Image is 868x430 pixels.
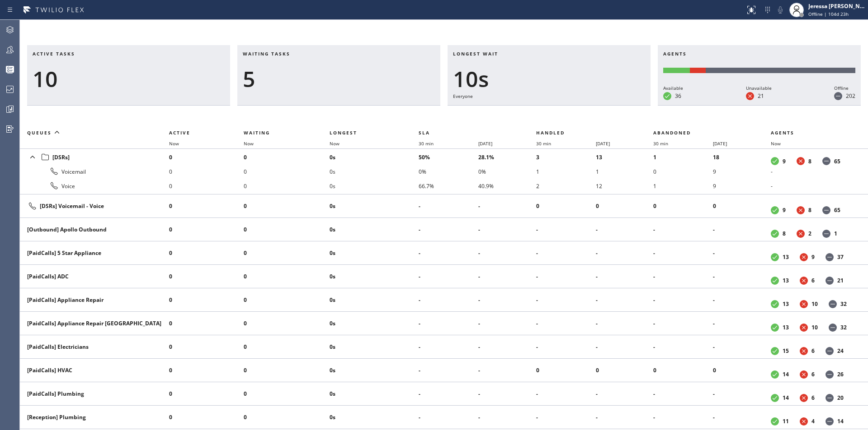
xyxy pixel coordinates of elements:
dt: Available [771,324,779,332]
dt: Available [771,417,779,425]
li: 1 [653,150,713,164]
li: - [596,340,654,354]
li: - [536,316,596,331]
dd: 13 [783,277,789,284]
li: - [419,199,478,213]
li: 0 [169,410,244,425]
li: 0 [244,164,330,179]
li: - [713,246,771,260]
dd: 2 [808,230,811,237]
li: - [653,387,713,401]
li: 0s [330,293,419,307]
li: 0s [330,179,419,193]
div: Jeressa [PERSON_NAME] [808,2,865,10]
span: Now [244,140,254,147]
div: [PaidCalls] ADC [27,273,162,280]
span: Longest wait [453,51,498,57]
div: Offline [834,84,855,92]
dd: 20 [837,394,844,402]
li: - [419,363,478,378]
li: - [536,246,596,260]
dd: 32 [840,300,847,308]
div: Available: 36 [663,68,690,73]
div: Everyone [453,92,645,100]
dt: Available [771,370,779,379]
li: 0 [169,164,244,179]
dd: 6 [811,370,815,378]
li: - [653,316,713,331]
dt: Unavailable [800,253,808,261]
div: Offline: 202 [706,68,855,73]
li: 0% [419,164,478,179]
span: 30 min [419,140,434,147]
li: 3 [536,150,596,164]
li: 0s [330,269,419,284]
div: [PaidCalls] Appliance Repair [GEOGRAPHIC_DATA] [27,319,162,327]
li: 0 [244,316,330,331]
dt: Unavailable [800,347,808,355]
dd: 65 [834,206,840,214]
dt: Offline [826,417,834,425]
li: 0 [244,246,330,260]
dd: 13 [783,300,789,308]
li: 0 [713,363,771,378]
li: 28.1% [478,150,536,164]
dt: Available [771,347,779,355]
button: Mute [774,4,787,16]
li: - [419,410,478,425]
li: 12 [596,179,654,193]
dd: 6 [811,277,815,284]
li: 0 [169,179,244,193]
dd: 14 [783,394,789,402]
li: - [653,340,713,354]
div: 10 [33,66,225,92]
li: 0 [169,363,244,378]
span: [DATE] [478,140,492,147]
div: [PaidCalls] 5 Star Appliance [27,249,162,257]
li: - [596,316,654,331]
li: 0s [330,199,419,213]
div: [PaidCalls] Appliance Repair [27,296,162,304]
li: 0s [330,164,419,179]
dd: 9 [811,253,815,261]
dt: Offline [834,92,842,100]
span: Waiting [244,129,270,136]
li: 0 [536,363,596,378]
span: Agents [663,51,687,57]
li: - [536,410,596,425]
li: - [478,293,536,307]
li: 0 [169,293,244,307]
li: 0 [244,293,330,307]
li: 0% [478,164,536,179]
li: 0 [244,340,330,354]
dt: Available [771,277,779,285]
li: - [478,410,536,425]
li: - [771,164,857,179]
dt: Available [771,253,779,261]
li: 66.7% [419,179,478,193]
dd: 8 [783,230,786,237]
dt: Unavailable [746,92,754,100]
li: - [596,222,654,237]
li: - [478,199,536,213]
li: 0s [330,340,419,354]
span: Agents [771,129,794,136]
span: Longest [330,129,357,136]
dd: 11 [783,417,789,425]
li: 0s [330,410,419,425]
dt: Offline [822,206,830,214]
li: - [419,316,478,331]
div: [DSRs] [27,151,162,163]
dt: Unavailable [800,324,808,332]
li: - [419,222,478,237]
li: 0 [653,164,713,179]
dd: 8 [808,157,811,165]
li: - [478,246,536,260]
li: - [536,340,596,354]
li: 18 [713,150,771,164]
li: 2 [536,179,596,193]
dt: Unavailable [797,230,805,238]
li: - [596,410,654,425]
span: [DATE] [713,140,727,147]
div: Available [663,84,683,92]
